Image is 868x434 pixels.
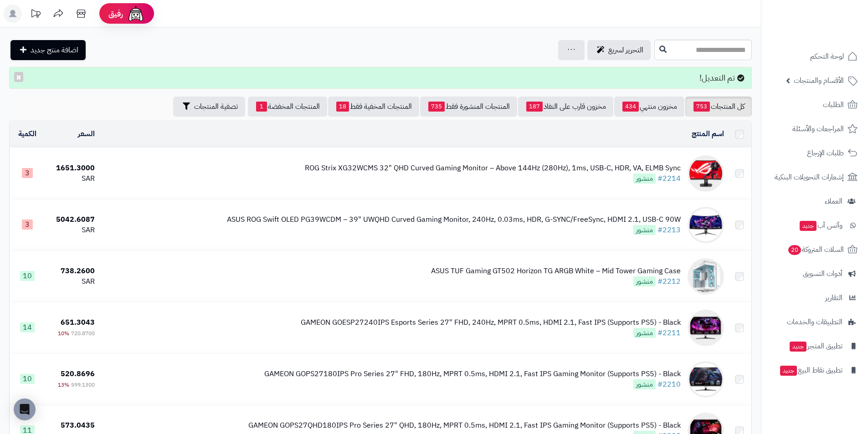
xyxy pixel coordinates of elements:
div: SAR [48,276,95,287]
div: 1651.3000 [48,163,95,174]
div: 738.2600 [48,266,95,276]
a: #2210 [657,379,681,390]
div: GAMEON GOPS27180IPS Pro Series 27" FHD, 180Hz, MPRT 0.5ms, HDMI 2.1, Fast IPS Gaming Monitor (Sup... [264,369,681,379]
a: المنتجات المنشورة فقط735 [420,97,517,117]
span: منشور [633,225,656,235]
span: التحرير لسريع [608,45,643,56]
span: 20 [788,245,801,255]
span: 3 [22,168,33,178]
span: 18 [336,102,349,112]
span: طلبات الإرجاع [807,147,844,159]
a: وآتس آبجديد [767,214,863,236]
span: رفيق [108,8,123,19]
img: ASUS TUF Gaming GT502 Horizon TG ARGB White – Mid Tower Gaming Case [688,258,724,295]
a: تطبيق نقاط البيعجديد [767,359,863,381]
span: 735 [428,102,445,112]
span: 10% [58,329,69,337]
img: logo-2.png [806,7,859,26]
span: لوحة التحكم [810,50,844,63]
a: التطبيقات والخدمات [767,311,863,333]
div: ASUS ROG Swift OLED PG39WCDM – 39" UWQHD Curved Gaming Monitor, 240Hz, 0.03ms, HDR, G-SYNC/FreeSy... [227,214,681,225]
span: الطلبات [823,98,844,111]
a: السلات المتروكة20 [767,239,863,260]
span: جديد [780,366,797,376]
span: اضافة منتج جديد [31,45,78,56]
span: جديد [800,221,817,231]
a: لوحة التحكم [767,46,863,67]
span: العملاء [825,195,842,208]
div: SAR [48,225,95,235]
img: GAMEON GOESP27240IPS Esports Series 27" FHD, 240Hz, MPRT 0.5ms, HDMI 2.1, Fast IPS (Supports PS5)... [688,310,724,346]
a: المراجعات والأسئلة [767,118,863,140]
a: أدوات التسويق [767,263,863,285]
span: 13% [58,381,69,389]
div: Open Intercom Messenger [14,398,36,420]
a: إشعارات التحويلات البنكية [767,166,863,188]
span: 434 [622,102,639,112]
span: 753 [693,102,710,112]
a: تطبيق المتجرجديد [767,335,863,357]
a: مخزون منتهي434 [614,97,684,117]
button: × [14,72,23,82]
span: 720.8700 [71,329,95,337]
a: الطلبات [767,94,863,116]
a: العملاء [767,190,863,212]
span: 1 [256,102,267,112]
span: جديد [790,342,806,352]
span: 3 [22,220,33,230]
span: 651.3043 [61,317,95,328]
a: التقارير [767,287,863,309]
span: المراجعات والأسئلة [792,123,844,135]
span: التقارير [825,291,842,304]
span: الأقسام والمنتجات [794,74,844,87]
span: تطبيق المتجر [789,340,842,352]
span: 10 [20,374,35,384]
span: السلات المتروكة [787,243,844,256]
div: 5042.6087 [48,214,95,225]
span: تصفية المنتجات [194,101,238,112]
span: 14 [20,322,35,332]
a: اسم المنتج [692,128,724,139]
div: ROG Strix XG32WCMS 32" QHD Curved Gaming Monitor – Above 144Hz (280Hz), 1ms, USB-C, HDR, VA, ELMB... [305,163,681,174]
span: 187 [526,102,543,112]
a: الكمية [18,128,36,139]
a: طلبات الإرجاع [767,142,863,164]
span: التطبيقات والخدمات [787,316,842,328]
a: كل المنتجات753 [685,97,752,117]
span: وآتس آب [799,219,842,232]
span: منشور [633,174,656,184]
div: GAMEON GOESP27240IPS Esports Series 27" FHD, 240Hz, MPRT 0.5ms, HDMI 2.1, Fast IPS (Supports PS5)... [301,317,681,328]
a: المنتجات المخفضة1 [248,97,327,117]
a: التحرير لسريع [587,40,651,60]
span: إشعارات التحويلات البنكية [775,171,844,184]
img: GAMEON GOPS27180IPS Pro Series 27" FHD, 180Hz, MPRT 0.5ms, HDMI 2.1, Fast IPS Gaming Monitor (Sup... [688,361,724,398]
span: 599.1300 [71,381,95,389]
span: منشور [633,328,656,338]
span: منشور [633,379,656,389]
div: GAMEON GOPS27QHD180IPS Pro Series 27" QHD, 180Hz, MPRT 0.5ms, HDMI 2.1, Fast IPS Gaming Monitor (... [248,420,681,431]
span: 573.0435 [61,420,95,431]
span: 520.8696 [61,368,95,379]
a: السعر [78,128,95,139]
div: تم التعديل! [9,67,752,89]
span: 10 [20,271,35,281]
a: المنتجات المخفية فقط18 [328,97,419,117]
span: تطبيق نقاط البيع [779,364,842,377]
span: منشور [633,276,656,286]
div: ASUS TUF Gaming GT502 Horizon TG ARGB White – Mid Tower Gaming Case [431,266,681,276]
img: ASUS ROG Swift OLED PG39WCDM – 39" UWQHD Curved Gaming Monitor, 240Hz, 0.03ms, HDR, G-SYNC/FreeSy... [688,207,724,243]
a: #2211 [657,327,681,338]
a: مخزون قارب على النفاذ187 [518,97,613,117]
img: ai-face.png [127,5,145,23]
a: #2212 [657,276,681,287]
a: #2213 [657,225,681,235]
a: #2214 [657,173,681,184]
a: اضافة منتج جديد [10,40,86,60]
button: تصفية المنتجات [173,97,245,117]
div: SAR [48,174,95,184]
img: ROG Strix XG32WCMS 32" QHD Curved Gaming Monitor – Above 144Hz (280Hz), 1ms, USB-C, HDR, VA, ELMB... [688,155,724,192]
span: أدوات التسويق [803,267,842,280]
a: تحديثات المنصة [24,5,47,25]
